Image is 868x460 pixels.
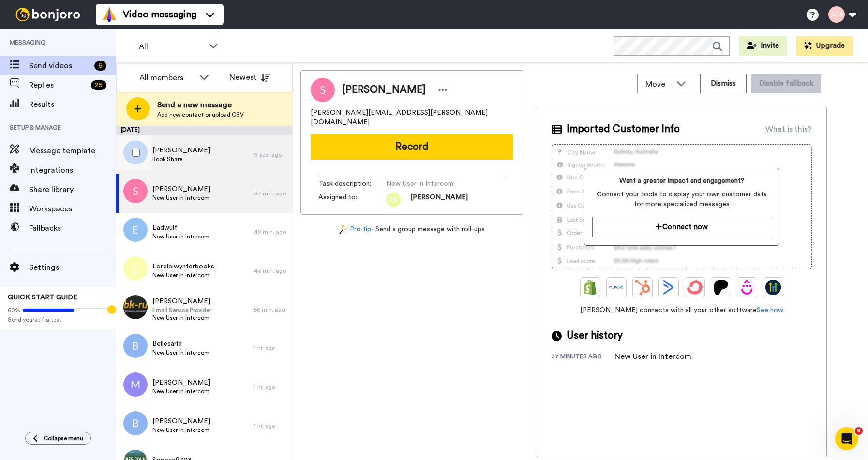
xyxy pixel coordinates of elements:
[29,262,116,273] span: Settings
[152,262,214,271] span: Loreleiwynterbooks
[739,36,787,56] button: Invite
[592,176,771,186] span: Want a greater impact and engagement?
[386,193,401,207] img: rs.png
[139,72,195,84] div: All members
[751,74,821,93] button: Disable fallback
[152,306,211,314] span: Email Service Provider
[311,108,513,127] span: [PERSON_NAME][EMAIL_ADDRESS][PERSON_NAME][DOMAIN_NAME]
[29,99,116,110] span: Results
[311,78,335,102] img: Image of Samantha
[123,179,148,203] img: s.png
[152,155,210,163] span: Book Share
[29,203,116,215] span: Workspaces
[44,434,83,442] span: Collapse menu
[583,280,598,295] img: Shopify
[29,184,116,195] span: Share library
[102,7,117,22] img: vm-color.svg
[567,328,623,343] span: User history
[661,280,676,295] img: ActiveCampaign
[123,334,148,358] img: b.png
[300,224,523,235] div: - Send a group message with roll-ups
[152,146,210,155] span: [PERSON_NAME]
[592,190,771,209] span: Connect your tools to display your own customer data for more specialized messages
[592,217,771,237] button: Connect now
[687,280,703,295] img: ConvertKit
[609,280,624,295] img: Ontraport
[29,79,87,91] span: Replies
[123,372,148,397] img: m.png
[123,256,148,281] img: l.png
[152,378,210,387] span: [PERSON_NAME]
[152,271,214,279] span: New User in Intercom
[614,351,691,362] div: New User in Intercom
[318,193,386,207] span: Assigned to:
[339,224,348,235] img: magic-wand.svg
[152,223,210,233] span: Eadwulf
[339,224,371,235] a: Pro tip
[25,432,91,445] button: Collapse menu
[700,74,747,93] button: Dismiss
[152,184,210,194] span: [PERSON_NAME]
[567,122,680,136] span: Imported Customer Info
[386,179,478,189] span: New User in Intercom
[29,60,90,72] span: Send videos
[152,426,210,434] span: New User in Intercom
[91,80,106,90] div: 25
[254,422,288,430] div: 1 hr. ago
[152,416,210,426] span: [PERSON_NAME]
[757,307,783,313] a: See how
[116,126,293,135] div: [DATE]
[222,68,278,87] button: Newest
[311,134,513,160] button: Record
[152,314,211,322] span: New User in Intercom
[765,123,812,135] div: What is this?
[796,36,853,56] button: Upgrade
[342,83,426,97] span: [PERSON_NAME]
[318,179,386,189] span: Task description :
[8,294,77,301] span: QUICK START GUIDE
[254,151,288,159] div: 9 sec. ago
[254,190,288,197] div: 37 min. ago
[12,8,84,21] img: bj-logo-header-white.svg
[739,280,755,295] img: Drip
[157,111,244,119] span: Add new contact or upload CSV
[552,305,812,315] span: [PERSON_NAME] connects with all your other software
[29,164,116,176] span: Integrations
[552,353,614,362] div: 37 minutes ago
[645,78,672,90] span: Move
[254,344,288,352] div: 1 hr. ago
[254,306,288,313] div: 56 min. ago
[152,387,210,395] span: New User in Intercom
[410,193,468,207] span: [PERSON_NAME]
[107,305,116,314] div: Tooltip anchor
[855,427,863,435] span: 9
[157,99,244,111] span: Send a new message
[152,339,210,349] span: Bellesarid
[254,267,288,275] div: 43 min. ago
[635,280,650,295] img: Hubspot
[152,297,211,306] span: [PERSON_NAME]
[8,316,108,324] span: Send yourself a test
[29,223,116,234] span: Fallbacks
[152,349,210,356] span: New User in Intercom
[835,427,858,450] iframe: Intercom live chat
[123,295,148,319] img: 5a11cbb0-6b36-4e71-8b50-b4b532f31f09.jpg
[29,145,116,157] span: Message template
[123,218,148,242] img: e.png
[123,411,148,435] img: b.png
[765,280,781,295] img: GoHighLevel
[123,8,196,21] span: Video messaging
[152,233,210,240] span: New User in Intercom
[8,306,20,314] span: 60%
[254,383,288,391] div: 1 hr. ago
[713,280,729,295] img: Patreon
[94,61,106,71] div: 6
[139,41,204,52] span: All
[254,228,288,236] div: 42 min. ago
[152,194,210,202] span: New User in Intercom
